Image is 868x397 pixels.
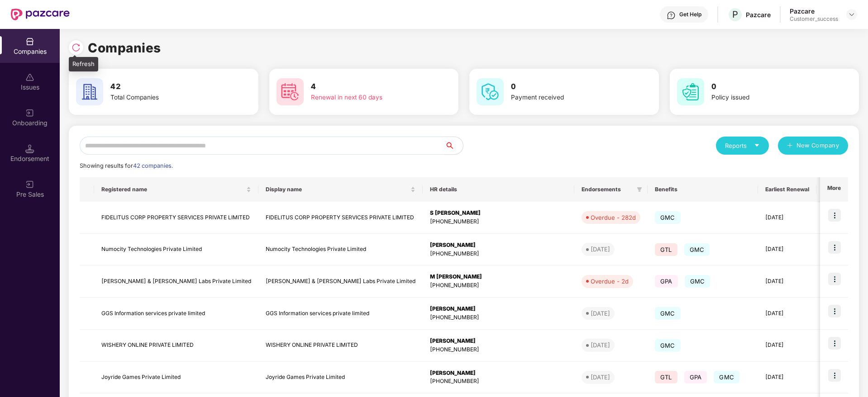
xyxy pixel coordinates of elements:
div: [PERSON_NAME] [430,305,567,313]
th: Display name [258,177,423,202]
div: Policy issued [711,93,825,103]
h3: 4 [311,81,425,93]
div: [DATE] [591,309,610,318]
th: HR details [423,177,574,202]
img: svg+xml;base64,PHN2ZyBpZD0iUmVsb2FkLTMyeDMyIiB4bWxucz0iaHR0cDovL3d3dy53My5vcmcvMjAwMC9zdmciIHdpZH... [72,43,81,52]
span: GMC [655,307,681,320]
div: [PHONE_NUMBER] [430,217,567,226]
div: [DATE] [591,245,610,254]
span: P [732,9,738,20]
span: caret-down [754,142,760,148]
span: GMC [684,243,710,256]
span: GMC [655,211,681,224]
img: icon [828,209,841,222]
td: [DATE] [758,265,816,298]
img: icon [828,241,841,254]
div: M [PERSON_NAME] [430,273,567,281]
img: svg+xml;base64,PHN2ZyB3aWR0aD0iMjAiIGhlaWdodD0iMjAiIHZpZXdCb3g9IjAgMCAyMCAyMCIgZmlsbD0ibm9uZSIgeG... [25,109,34,118]
img: svg+xml;base64,PHN2ZyB4bWxucz0iaHR0cDovL3d3dy53My5vcmcvMjAwMC9zdmciIHdpZHRoPSI2MCIgaGVpZ2h0PSI2MC... [277,78,304,105]
td: GGS Information services private limited [94,298,258,330]
img: svg+xml;base64,PHN2ZyB3aWR0aD0iMTQuNSIgaGVpZ2h0PSIxNC41IiB2aWV3Qm94PSIwIDAgMTYgMTYiIGZpbGw9Im5vbm... [25,144,34,153]
img: icon [828,273,841,285]
span: 42 companies. [133,162,173,169]
img: svg+xml;base64,PHN2ZyB4bWxucz0iaHR0cDovL3d3dy53My5vcmcvMjAwMC9zdmciIHdpZHRoPSI2MCIgaGVpZ2h0PSI2MC... [477,78,504,105]
div: S [PERSON_NAME] [430,209,567,217]
td: [DATE] [758,234,816,266]
div: Pazcare [746,10,771,19]
img: icon [828,369,841,382]
td: GGS Information services private limited [258,298,423,330]
div: [PERSON_NAME] [430,369,567,378]
img: svg+xml;base64,PHN2ZyB4bWxucz0iaHR0cDovL3d3dy53My5vcmcvMjAwMC9zdmciIHdpZHRoPSI2MCIgaGVpZ2h0PSI2MC... [677,78,704,105]
button: search [444,137,463,155]
div: Pazcare [790,7,838,15]
img: svg+xml;base64,PHN2ZyBpZD0iRHJvcGRvd24tMzJ4MzIiIHhtbG5zPSJodHRwOi8vd3d3LnczLm9yZy8yMDAwL3N2ZyIgd2... [848,11,855,18]
th: More [820,177,848,202]
span: GMC [714,371,739,383]
span: Showing results for [80,162,173,169]
span: plus [787,142,793,150]
td: [DATE] [758,330,816,362]
td: Numocity Technologies Private Limited [94,234,258,266]
td: [DATE] [758,362,816,394]
img: svg+xml;base64,PHN2ZyBpZD0iQ29tcGFuaWVzIiB4bWxucz0iaHR0cDovL3d3dy53My5vcmcvMjAwMC9zdmciIHdpZHRoPS... [25,37,34,46]
div: [DATE] [591,340,610,350]
img: svg+xml;base64,PHN2ZyBpZD0iSXNzdWVzX2Rpc2FibGVkIiB4bWxucz0iaHR0cDovL3d3dy53My5vcmcvMjAwMC9zdmciIH... [25,73,34,82]
div: Reports [725,141,760,150]
img: New Pazcare Logo [11,9,70,20]
h1: Companies [88,38,161,58]
h3: 0 [511,81,625,93]
td: FIDELITUS CORP PROPERTY SERVICES PRIVATE LIMITED [94,202,258,234]
img: svg+xml;base64,PHN2ZyB3aWR0aD0iMjAiIGhlaWdodD0iMjAiIHZpZXdCb3g9IjAgMCAyMCAyMCIgZmlsbD0ibm9uZSIgeG... [25,180,34,189]
span: Display name [266,186,409,193]
span: filter [635,184,644,195]
div: Refresh [69,57,98,71]
div: [PHONE_NUMBER] [430,345,567,354]
td: [DATE] [758,298,816,330]
th: Registered name [94,177,258,202]
span: Endorsements [582,186,633,193]
span: search [444,142,463,149]
td: Joyride Games Private Limited [94,362,258,394]
td: Joyride Games Private Limited [258,362,423,394]
td: FIDELITUS CORP PROPERTY SERVICES PRIVATE LIMITED [258,202,423,234]
div: [PHONE_NUMBER] [430,281,567,290]
div: [PERSON_NAME] [430,241,567,250]
h3: 42 [110,81,224,93]
span: filter [637,187,642,192]
th: Issues [816,177,855,202]
span: GMC [655,339,681,352]
span: New Company [796,141,839,150]
div: Overdue - 282d [591,213,636,222]
div: [PHONE_NUMBER] [430,250,567,258]
img: svg+xml;base64,PHN2ZyBpZD0iSGVscC0zMngzMiIgeG1sbnM9Imh0dHA6Ly93d3cudzMub3JnLzIwMDAvc3ZnIiB3aWR0aD... [667,11,676,20]
h3: 0 [711,81,825,93]
div: [PHONE_NUMBER] [430,377,567,386]
div: [DATE] [591,373,610,382]
td: WISHERY ONLINE PRIVATE LIMITED [94,330,258,362]
img: icon [828,305,841,317]
td: Numocity Technologies Private Limited [258,234,423,266]
div: [PHONE_NUMBER] [430,313,567,322]
th: Benefits [648,177,758,202]
span: GMC [685,275,711,288]
span: GTL [655,243,677,256]
td: [PERSON_NAME] & [PERSON_NAME] Labs Private Limited [258,265,423,298]
img: icon [828,337,841,350]
td: [PERSON_NAME] & [PERSON_NAME] Labs Private Limited [94,265,258,298]
div: [PERSON_NAME] [430,337,567,345]
span: Registered name [101,186,244,193]
td: WISHERY ONLINE PRIVATE LIMITED [258,330,423,362]
div: Payment received [511,93,625,103]
span: GPA [655,275,678,288]
th: Earliest Renewal [758,177,816,202]
span: GTL [655,371,677,383]
button: plusNew Company [778,137,848,155]
td: [DATE] [758,202,816,234]
div: Overdue - 2d [591,277,629,286]
span: GPA [684,371,707,383]
div: Renewal in next 60 days [311,93,425,103]
div: Customer_success [790,15,838,23]
img: svg+xml;base64,PHN2ZyB4bWxucz0iaHR0cDovL3d3dy53My5vcmcvMjAwMC9zdmciIHdpZHRoPSI2MCIgaGVpZ2h0PSI2MC... [76,78,103,105]
div: Total Companies [110,93,224,103]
